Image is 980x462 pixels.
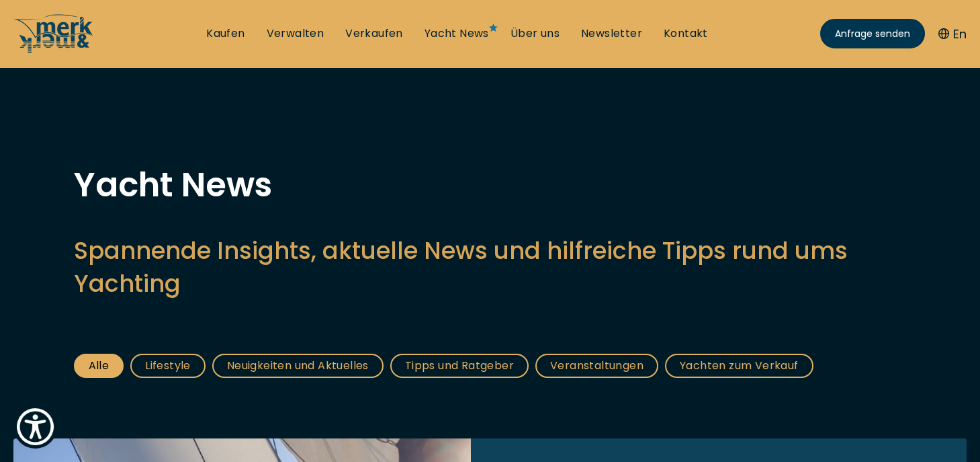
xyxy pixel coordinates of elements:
[74,234,907,300] h2: Spannende Insights, aktuelle News und hilfreiche Tipps rund ums Yachting
[212,354,384,378] a: Neuigkeiten und Aktuelles
[74,354,124,378] a: Alle
[345,26,403,41] a: Verkaufen
[390,354,529,378] a: Tipps und Ratgeber
[665,354,813,378] a: Yachten zum Verkauf
[74,168,907,202] h1: Yacht News
[938,25,967,43] button: En
[835,27,910,41] span: Anfrage senden
[130,354,206,378] a: Lifestyle
[535,354,658,378] a: Veranstaltungen
[664,26,708,41] a: Kontakt
[206,26,244,41] a: Kaufen
[510,26,560,41] a: Über uns
[581,26,642,41] a: Newsletter
[425,26,489,41] a: Yacht News
[820,19,925,48] a: Anfrage senden
[13,405,57,449] button: Show Accessibility Preferences
[267,26,324,41] a: Verwalten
